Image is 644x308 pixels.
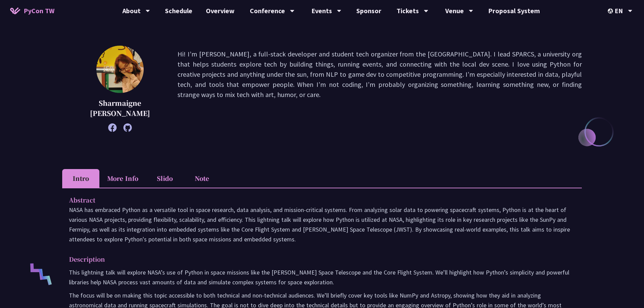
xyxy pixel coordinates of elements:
a: PyCon TW [3,2,61,19]
li: Slido [146,169,183,188]
p: This lightning talk will explore NASA’s use of Python in space missions like the [PERSON_NAME] Sp... [69,267,575,287]
li: More Info [99,169,146,188]
p: Abstract [69,195,562,205]
p: Description [69,254,562,264]
img: Home icon of PyCon TW 2025 [10,7,20,14]
li: Note [183,169,220,188]
li: Intro [62,169,99,188]
p: NASA has embraced Python as a versatile tool in space research, data analysis, and mission-critic... [69,205,575,244]
img: Sharmaigne Angelie Mabano [96,46,144,93]
p: Sharmaigne [PERSON_NAME] [79,98,161,118]
span: PyCon TW [24,6,54,16]
img: Locale Icon [608,8,615,14]
p: Hi! I’m [PERSON_NAME], a full-stack developer and student tech organizer from the [GEOGRAPHIC_DAT... [177,49,582,128]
